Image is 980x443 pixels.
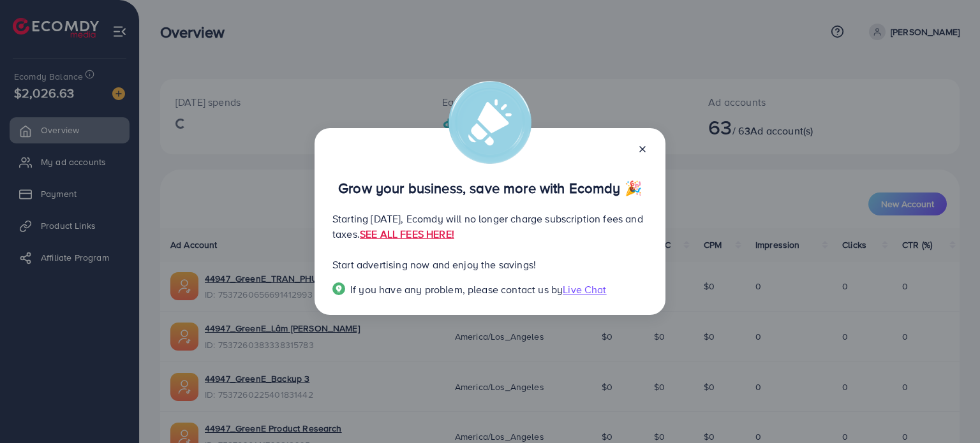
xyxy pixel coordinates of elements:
[350,282,563,296] span: If you have any problem, please contact us by
[360,227,454,241] a: SEE ALL FEES HERE!
[332,257,648,272] p: Start advertising now and enjoy the savings!
[449,81,531,164] img: alert
[332,282,345,295] img: Popup guide
[332,211,648,242] p: Starting [DATE], Ecomdy will no longer charge subscription fees and taxes.
[332,180,648,196] p: Grow your business, save more with Ecomdy 🎉
[563,282,606,296] span: Live Chat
